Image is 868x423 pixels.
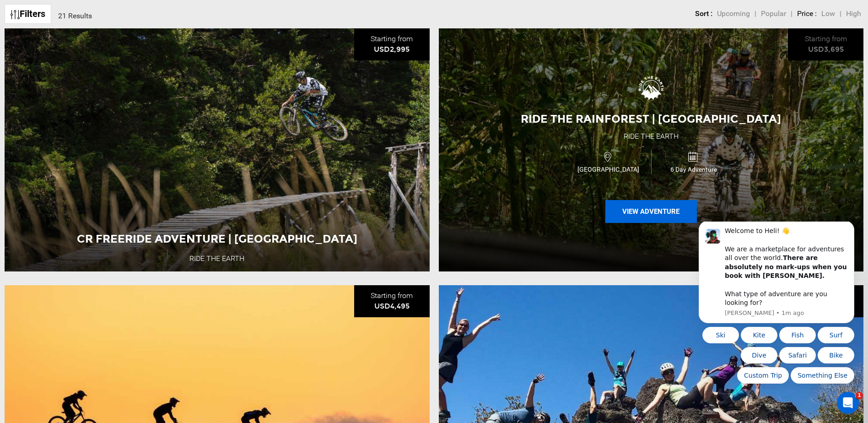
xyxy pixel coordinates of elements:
button: Quick reply: Dive [56,125,92,142]
button: View Adventure [605,200,697,223]
b: There are absolutely no mark-ups when you book with [PERSON_NAME]. [40,33,162,58]
li: | [791,9,793,19]
iframe: Intercom notifications message [685,222,868,389]
div: Message content [40,5,162,86]
button: Quick reply: Fish [94,105,131,122]
li: Sort : [695,9,712,19]
div: Quick reply options [14,105,169,162]
span: Popular [761,9,786,18]
button: Quick reply: Something Else [106,146,169,162]
span: Upcoming [717,9,750,18]
div: Ride the Earth [624,131,679,142]
li: | [840,9,841,19]
div: Welcome to Heli! 👋 We are a marketplace for adventures all over the world. What type of adventure... [40,5,162,86]
span: 6 Day Adventure [652,165,736,174]
button: Quick reply: Bike [133,125,169,142]
img: Profile image for Carl [21,7,35,22]
span: 21 Results [58,11,92,20]
span: High [846,9,861,18]
span: 1 [856,392,863,399]
p: Message from Carl, sent 1m ago [40,87,162,96]
li: | [755,9,756,19]
span: [GEOGRAPHIC_DATA] [566,165,651,174]
button: Quick reply: Surf [133,105,169,122]
button: Quick reply: Ski [17,105,54,122]
li: Price : [797,9,817,19]
button: Quick reply: Safari [94,125,131,142]
iframe: Intercom live chat [837,392,859,414]
img: images [633,70,669,107]
img: btn-icon.svg [11,10,20,19]
span: Low [821,9,835,18]
a: Filters [5,4,51,24]
button: Quick reply: Kite [56,105,92,122]
button: Quick reply: Custom Trip [52,146,104,162]
span: Ride The Rainforest | [GEOGRAPHIC_DATA] [521,112,781,125]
